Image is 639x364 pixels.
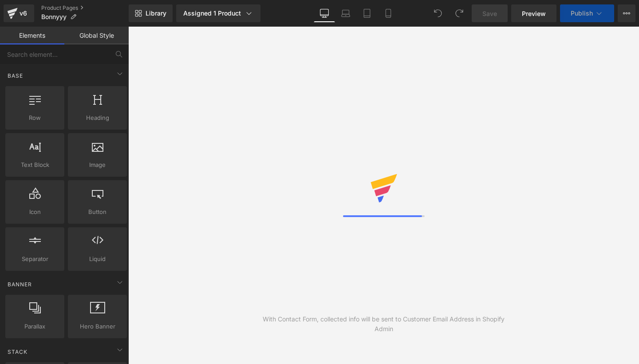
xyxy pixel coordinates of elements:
[8,207,62,217] span: Icon
[256,314,512,334] div: With Contact Form, collected info will be sent to Customer Email Address in Shopify Admin
[64,27,129,44] a: Global Style
[146,9,166,17] span: Library
[8,113,62,123] span: Row
[71,322,124,331] span: Hero Banner
[335,4,356,22] a: Laptop
[522,9,546,18] span: Preview
[450,4,468,22] button: Redo
[71,113,124,123] span: Heading
[129,4,173,22] a: New Library
[8,322,62,331] span: Parallax
[356,4,378,22] a: Tablet
[7,348,28,356] span: Stack
[71,160,124,170] span: Image
[314,4,335,22] a: Desktop
[18,8,29,19] div: v6
[618,4,635,22] button: More
[183,9,253,18] div: Assigned 1 Product
[41,13,67,20] span: Bonnyyy
[4,4,34,22] a: v6
[560,4,614,22] button: Publish
[8,254,62,264] span: Separator
[71,207,124,217] span: Button
[71,254,124,264] span: Liquid
[378,4,399,22] a: Mobile
[7,71,24,80] span: Base
[7,280,33,289] span: Banner
[482,9,497,18] span: Save
[41,4,129,12] a: Product Pages
[571,10,593,17] span: Publish
[511,4,556,22] a: Preview
[8,160,62,170] span: Text Block
[429,4,447,22] button: Undo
